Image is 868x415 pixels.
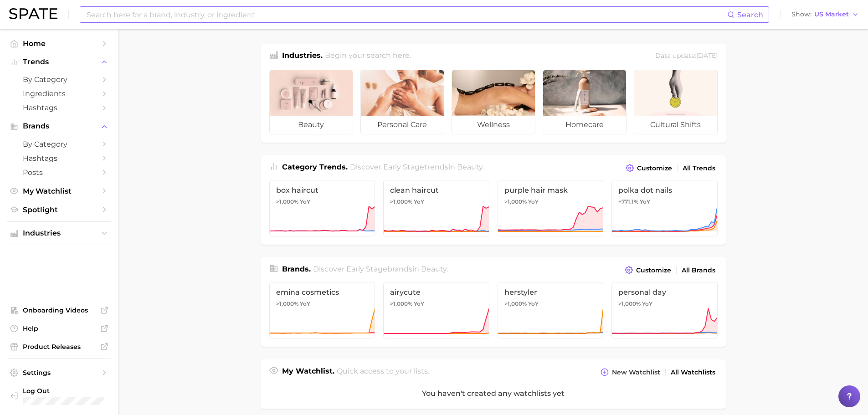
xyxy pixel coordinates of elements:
span: >1,000% [504,198,527,205]
span: polka dot nails [618,186,711,195]
span: personal day [618,288,711,297]
span: Brands [23,122,96,130]
span: +771.1% [618,198,638,205]
a: cultural shifts [634,70,718,134]
span: Discover Early Stage brands in . [313,265,448,273]
span: US Market [814,12,849,17]
a: Help [7,322,111,335]
span: YoY [414,300,424,307]
a: Hashtags [7,101,111,115]
button: New Watchlist [598,366,662,379]
a: emina cosmetics>1,000% YoY [269,282,375,338]
a: Spotlight [7,203,111,217]
span: Search [737,10,763,19]
span: clean haircut [390,186,483,195]
button: Industries [7,226,111,240]
button: ShowUS Market [789,9,861,20]
a: homecare [543,70,627,134]
a: Log out. Currently logged in with e-mail david.lucas@loreal.com. [7,384,111,408]
button: Customize [623,162,674,174]
a: polka dot nails+771.1% YoY [611,180,718,236]
span: >1,000% [390,198,412,205]
span: Industries [23,229,96,237]
a: All Brands [679,264,718,277]
a: Settings [7,366,111,379]
span: Spotlight [23,205,96,214]
span: Show [791,12,812,17]
span: New Watchlist [612,369,660,376]
span: beauty [421,265,447,273]
span: Product Releases [23,343,96,351]
span: >1,000% [504,300,527,307]
input: Search here for a brand, industry, or ingredient [86,7,727,22]
a: clean haircut>1,000% YoY [383,180,489,236]
span: beauty [270,116,353,134]
button: Customize [622,264,673,277]
span: Settings [23,369,96,377]
span: My Watchlist [23,187,96,195]
a: purple hair mask>1,000% YoY [498,180,604,236]
span: airycute [390,288,483,297]
button: Brands [7,119,111,133]
a: wellness [452,70,535,134]
span: YoY [640,198,650,205]
a: beauty [269,70,353,134]
span: YoY [414,198,424,205]
a: Ingredients [7,87,111,101]
span: beauty [457,163,483,171]
a: Onboarding Videos [7,303,111,317]
span: Category Trends . [282,163,348,171]
span: >1,000% [276,198,298,205]
span: Onboarding Videos [23,306,96,314]
span: by Category [23,75,96,84]
span: purple hair mask [504,186,597,195]
a: personal care [360,70,444,134]
a: by Category [7,72,111,87]
span: All Trends [683,164,715,172]
span: YoY [300,198,310,205]
span: emina cosmetics [276,288,369,297]
span: Trends [23,58,96,66]
span: personal care [361,116,444,134]
span: Ingredients [23,89,96,98]
img: SPATE [9,8,57,19]
button: Trends [7,55,111,69]
span: Log Out [23,387,104,395]
span: Customize [637,164,672,172]
span: All Watchlists [671,369,715,376]
a: My Watchlist [7,184,111,198]
h1: My Watchlist. [282,366,334,379]
a: personal day>1,000% YoY [611,282,718,338]
h2: Quick access to your lists. [337,366,429,379]
h2: Begin your search here. [325,50,411,62]
a: by Category [7,137,111,151]
span: YoY [528,300,539,307]
span: Home [23,39,96,48]
a: Posts [7,165,111,179]
span: Brands . [282,265,311,273]
span: YoY [642,300,652,307]
span: Help [23,324,96,333]
h1: Industries. [282,50,323,62]
span: Posts [23,168,96,177]
a: Home [7,36,111,51]
div: You haven't created any watchlists yet [261,379,726,409]
span: All Brands [682,266,715,274]
span: herstyler [504,288,597,297]
span: >1,000% [390,300,412,307]
a: box haircut>1,000% YoY [269,180,375,236]
a: airycute>1,000% YoY [383,282,489,338]
span: >1,000% [618,300,641,307]
span: by Category [23,140,96,149]
span: YoY [300,300,310,307]
span: box haircut [276,186,369,195]
span: >1,000% [276,300,298,307]
span: Customize [636,266,671,274]
span: wellness [452,116,535,134]
a: herstyler>1,000% YoY [498,282,604,338]
a: Product Releases [7,340,111,354]
a: Hashtags [7,151,111,165]
span: Discover Early Stage trends in . [350,163,484,171]
div: Data update: [DATE] [655,50,718,62]
span: cultural shifts [634,116,717,134]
